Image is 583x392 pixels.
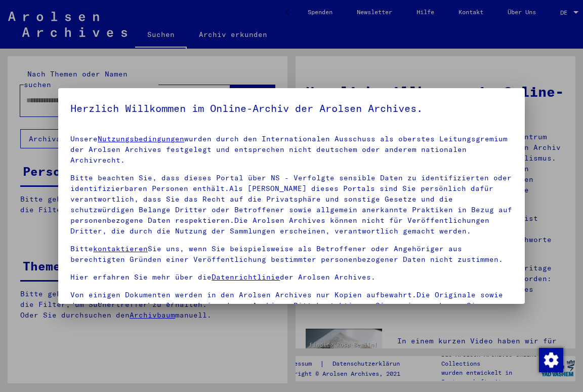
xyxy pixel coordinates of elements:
[538,347,563,372] div: Zustimmung ändern
[70,100,513,116] h5: Herzlich Willkommen im Online-Archiv der Arolsen Archives.
[70,290,513,322] p: Von einigen Dokumenten werden in den Arolsen Archives nur Kopien aufbewahrt.Die Originale sowie d...
[212,272,280,282] a: Datenrichtlinie
[98,134,184,143] a: Nutzungsbedingungen
[93,244,148,253] a: kontaktieren
[539,348,563,372] img: Zustimmung ändern
[70,134,513,166] p: Unsere wurden durch den Internationalen Ausschuss als oberstes Leitungsgremium der Arolsen Archiv...
[70,244,513,265] p: Bitte Sie uns, wenn Sie beispielsweise als Betroffener oder Angehöriger aus berechtigten Gründen ...
[316,301,407,310] a: kontaktieren Sie uns
[70,272,513,283] p: Hier erfahren Sie mehr über die der Arolsen Archives.
[70,173,513,237] p: Bitte beachten Sie, dass dieses Portal über NS - Verfolgte sensible Daten zu identifizierten oder...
